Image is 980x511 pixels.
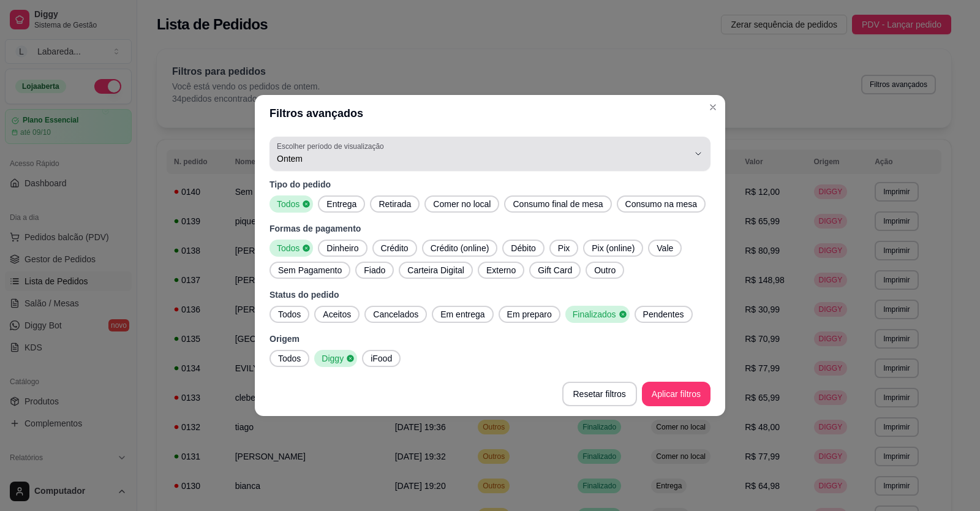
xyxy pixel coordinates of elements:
button: Aceitos [314,306,360,323]
span: Consumo final de mesa [508,198,608,210]
button: Crédito (online) [422,240,498,257]
button: Cancelados [364,306,427,323]
span: Todos [272,198,302,210]
span: Externo [481,264,521,276]
span: Dinheiro [322,242,363,254]
button: Pendentes [635,306,693,323]
button: Consumo na mesa [617,195,706,213]
button: Externo [478,262,524,279]
button: Fiado [355,262,394,279]
span: Em entrega [435,308,489,320]
header: Filtros avançados [255,95,725,132]
span: Todos [273,352,306,365]
span: Todos [272,242,302,254]
span: Pendentes [638,308,689,320]
button: Dinheiro [318,240,367,257]
span: Retirada [374,198,416,210]
span: Cancelados [368,308,423,320]
button: Em entrega [432,306,493,323]
span: Fiado [359,264,390,276]
button: Retirada [370,195,420,213]
label: Escolher período de visualização [277,141,388,151]
span: Carteira Digital [402,264,469,276]
span: Débito [506,242,540,254]
button: Diggy [314,350,357,367]
p: Status do pedido [269,289,710,301]
button: Vale [648,240,682,257]
p: Formas de pagamento [269,222,710,235]
button: Entrega [318,195,365,213]
button: Escolher período de visualizaçãoOntem [269,137,710,171]
button: Todos [269,240,313,257]
span: Ontem [277,153,688,165]
button: Aplicar filtros [642,382,710,406]
button: iFood [362,350,401,367]
span: iFood [366,352,397,365]
button: Em preparo [499,306,560,323]
span: Entrega [322,198,361,210]
button: Todos [269,306,309,323]
button: Pix (online) [583,240,643,257]
span: Comer no local [428,198,496,210]
span: Pix [553,242,575,254]
span: Em preparo [502,308,557,320]
button: Crédito [372,240,417,257]
button: Gift Card [529,262,581,279]
span: Crédito [376,242,413,254]
span: Vale [652,242,678,254]
span: Outro [589,264,620,276]
span: Todos [273,308,306,320]
span: Aceitos [318,308,356,320]
span: Pix (online) [587,242,639,254]
p: Tipo do pedido [269,178,710,191]
button: Carteira Digital [399,262,473,279]
span: Crédito (online) [426,242,494,254]
button: Consumo final de mesa [504,195,611,213]
button: Todos [269,350,309,367]
button: Sem Pagamento [269,262,350,279]
span: Gift Card [533,264,577,276]
button: Pix [549,240,578,257]
p: Origem [269,333,710,345]
button: Débito [502,240,544,257]
button: Close [703,97,723,117]
span: Sem Pagamento [273,264,347,276]
button: Comer no local [424,195,499,213]
button: Outro [586,262,624,279]
button: Finalizados [565,306,630,323]
span: Finalizados [568,308,619,320]
span: Diggy [317,352,346,365]
button: Resetar filtros [562,382,637,406]
span: Consumo na mesa [620,198,703,210]
button: Todos [269,195,313,213]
